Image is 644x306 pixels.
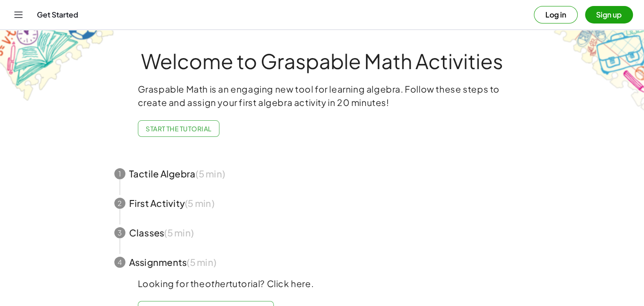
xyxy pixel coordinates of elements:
button: Sign up [585,6,633,24]
div: 4 [114,257,125,268]
button: Start the Tutorial [138,120,219,137]
button: 1Tactile Algebra(5 min) [103,159,541,188]
p: Looking for the tutorial? Click here. [138,277,507,290]
div: 2 [114,198,125,209]
p: Graspable Math is an engaging new tool for learning algebra. Follow these steps to create and ass... [138,82,507,109]
button: 3Classes(5 min) [103,218,541,247]
em: other [205,278,229,289]
h1: Welcome to Graspable Math Activities [97,50,547,71]
span: Start the Tutorial [146,124,212,133]
button: Toggle navigation [11,7,26,22]
div: 1 [114,168,125,179]
button: 4Assignments(5 min) [103,247,541,277]
button: 2First Activity(5 min) [103,188,541,218]
div: 3 [114,227,125,238]
button: Log in [534,6,578,24]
